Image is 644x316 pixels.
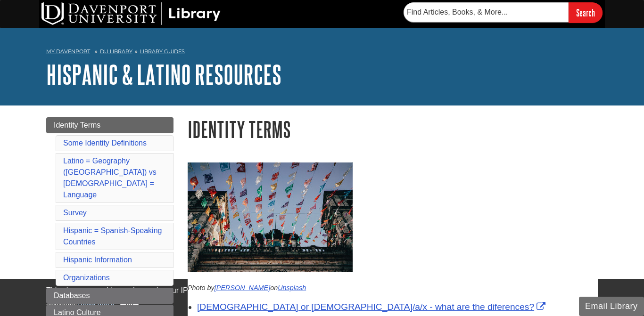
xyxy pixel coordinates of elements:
img: Dia de los Muertos Flags [188,162,353,272]
h1: Identity Terms [188,117,598,141]
a: Hispanic Information [63,256,132,264]
a: Identity Terms [46,117,173,133]
a: Hispanic & Latino Resources [46,60,281,89]
form: Searches DU Library's articles, books, and more [404,2,603,23]
a: Survey [63,209,87,217]
a: DU Library [100,48,132,55]
a: Hispanic = Spanish-Speaking Countries [63,227,162,246]
a: Databases [46,288,173,304]
a: My Davenport [46,48,90,56]
a: Link opens in new window [197,302,548,312]
a: Library Guides [140,48,185,55]
a: Organizations [63,274,110,282]
a: [PERSON_NAME] [215,284,270,292]
a: Unsplash [278,284,306,292]
nav: breadcrumb [46,45,598,60]
input: Search [569,2,603,23]
img: DU Library [41,2,221,25]
a: Latino = Geography ([GEOGRAPHIC_DATA]) vs [DEMOGRAPHIC_DATA] = Language [63,157,157,199]
span: Identity Terms [54,121,100,129]
span: Databases [54,292,90,300]
input: Find Articles, Books, & More... [404,2,569,22]
a: Some Identity Definitions [63,139,147,147]
p: Photo by on [188,283,598,293]
button: Email Library [579,297,644,316]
